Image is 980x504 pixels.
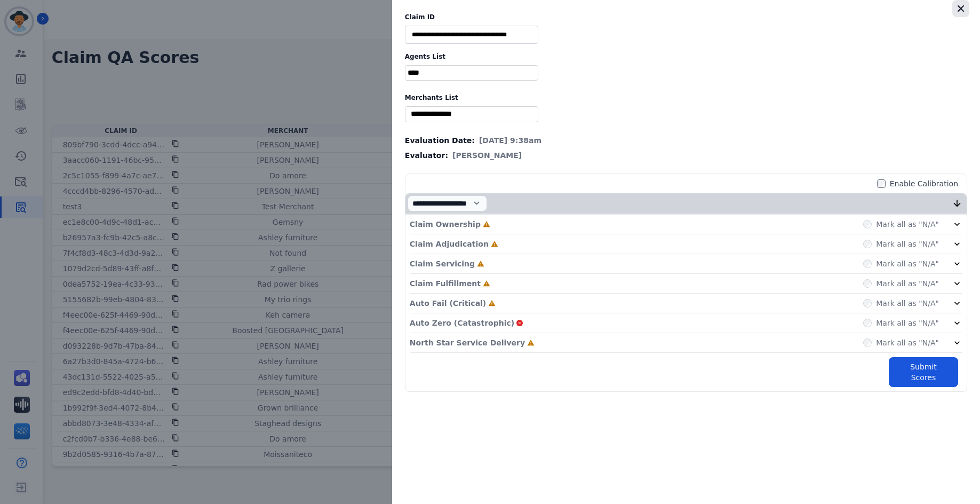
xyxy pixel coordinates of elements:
[889,357,958,387] button: Submit Scores
[876,219,939,230] label: Mark all as "N/A"
[410,278,481,289] p: Claim Fulfillment
[405,135,967,146] div: Evaluation Date:
[452,150,522,161] span: [PERSON_NAME]
[410,219,481,230] p: Claim Ownership
[408,108,536,120] ul: selected options
[876,239,939,249] label: Mark all as "N/A"
[410,318,514,328] p: Auto Zero (Catastrophic)
[876,278,939,289] label: Mark all as "N/A"
[479,135,541,146] span: [DATE] 9:38am
[876,258,939,269] label: Mark all as "N/A"
[405,13,967,21] label: Claim ID
[876,318,939,328] label: Mark all as "N/A"
[408,67,536,78] ul: selected options
[410,298,486,309] p: Auto Fail (Critical)
[410,337,525,348] p: North Star Service Delivery
[410,239,489,249] p: Claim Adjudication
[876,337,939,348] label: Mark all as "N/A"
[876,298,939,309] label: Mark all as "N/A"
[410,258,475,269] p: Claim Servicing
[405,52,967,61] label: Agents List
[890,178,958,189] label: Enable Calibration
[405,93,967,102] label: Merchants List
[405,150,967,161] div: Evaluator:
